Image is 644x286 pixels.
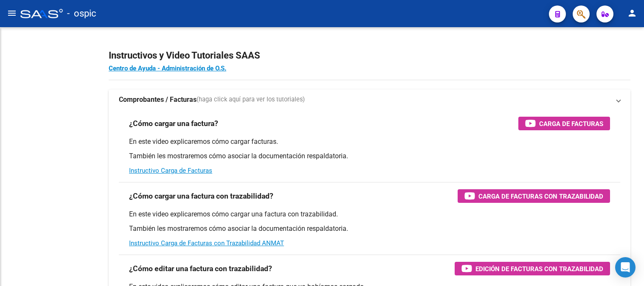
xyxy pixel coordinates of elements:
[129,239,284,247] a: Instructivo Carga de Facturas con Trazabilidad ANMAT
[627,8,637,18] mat-icon: person
[478,191,603,202] span: Carga de Facturas con Trazabilidad
[615,257,636,278] div: Open Intercom Messenger
[197,95,305,104] span: (haga click aquí para ver los tutoriales)
[518,117,610,130] button: Carga de Facturas
[119,95,197,104] strong: Comprobantes / Facturas
[129,151,610,161] p: También les mostraremos cómo asociar la documentación respaldatoria.
[109,48,630,64] h2: Instructivos y Video Tutoriales SAAS
[109,64,226,72] a: Centro de Ayuda - Administración de O.S.
[458,189,610,203] button: Carga de Facturas con Trazabilidad
[475,264,603,274] span: Edición de Facturas con Trazabilidad
[7,8,17,18] mat-icon: menu
[129,224,610,233] p: También les mostraremos cómo asociar la documentación respaldatoria.
[129,190,273,202] h3: ¿Cómo cargar una factura con trazabilidad?
[129,263,272,275] h3: ¿Cómo editar una factura con trazabilidad?
[109,90,630,110] mat-expansion-panel-header: Comprobantes / Facturas(haga click aquí para ver los tutoriales)
[129,167,212,174] a: Instructivo Carga de Facturas
[539,118,603,129] span: Carga de Facturas
[129,137,610,146] p: En este video explicaremos cómo cargar facturas.
[129,118,218,129] h3: ¿Cómo cargar una factura?
[129,210,610,219] p: En este video explicaremos cómo cargar una factura con trazabilidad.
[67,4,96,23] span: - ospic
[455,262,610,275] button: Edición de Facturas con Trazabilidad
